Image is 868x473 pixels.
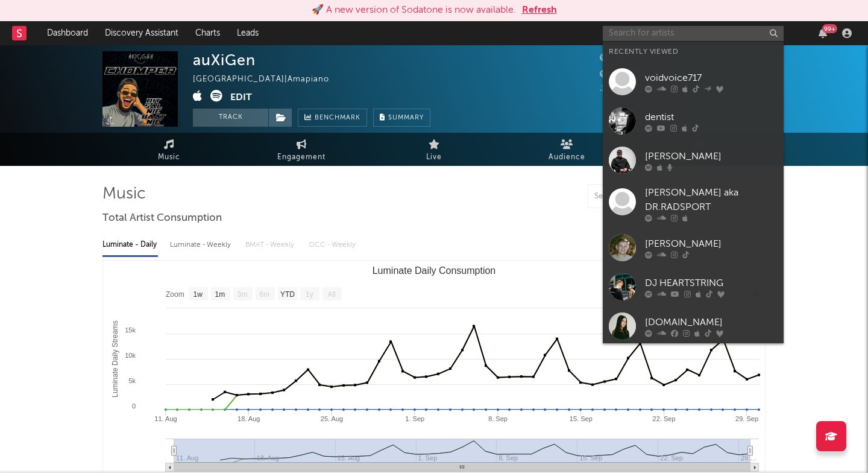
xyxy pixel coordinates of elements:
text: 6m [260,290,270,299]
text: All [327,290,335,299]
div: [GEOGRAPHIC_DATA] | Amapiano [193,72,343,87]
a: Benchmark [298,109,367,127]
div: [PERSON_NAME] [645,237,778,251]
button: 99+ [819,28,827,38]
div: Recently Viewed [609,45,778,59]
text: Zoom [166,290,184,299]
div: 99 + [822,24,837,33]
text: 25. Aug [321,415,343,422]
a: Live [368,133,500,166]
text: Luminate Daily Consumption [373,265,496,276]
div: [PERSON_NAME] aka DR.RADSPORT [645,186,778,215]
button: Edit [230,90,252,105]
div: 🚀 A new version of Sodatone is now available. [312,3,516,17]
a: Discovery Assistant [96,21,187,45]
div: Luminate - Weekly [170,235,233,255]
div: dentist [645,110,778,124]
div: [DOMAIN_NAME] [645,315,778,329]
text: 1m [215,290,225,299]
button: Summary [373,109,430,127]
text: 8. Sep [488,415,508,422]
div: DJ HEARTSTRING [645,276,778,290]
text: 18. Aug [237,415,260,422]
a: [DOMAIN_NAME] [603,306,784,346]
a: [PERSON_NAME] [603,141,784,180]
a: [PERSON_NAME] aka DR.RADSPORT [603,180,784,228]
text: 10k [125,352,136,359]
span: Jump Score: 83.9 [600,85,671,93]
span: Audience [549,150,585,165]
text: 29.… [741,454,756,462]
text: 3m [237,290,248,299]
span: 36,164 Monthly Listeners [600,71,715,78]
a: Charts [187,21,228,45]
text: 15. Sep [570,415,593,422]
text: Luminate Daily Streams [111,320,119,397]
span: Total Artist Consumption [102,211,222,226]
text: 1y [306,290,313,299]
span: Music [158,150,180,165]
text: 1w [193,290,203,299]
span: Engagement [277,150,325,165]
span: 667 [600,54,629,62]
span: Live [426,150,442,165]
text: 0 [132,402,136,410]
span: Summary [388,115,424,121]
text: 29. Sep [735,415,758,422]
a: voidvoice717 [603,62,784,101]
text: 15k [125,326,136,334]
span: Benchmark [315,111,360,125]
text: 1. Sep [405,415,424,422]
text: 11. Aug [154,415,177,422]
div: [PERSON_NAME] [645,149,778,163]
a: Audience [500,133,633,166]
a: [PERSON_NAME] [603,228,784,267]
button: Track [193,109,268,127]
a: Music [102,133,235,166]
input: Search by song name or URL [588,192,715,202]
a: dentist [603,101,784,141]
a: DJ HEARTSTRING [603,267,784,306]
a: Engagement [235,133,368,166]
a: Dashboard [39,21,96,45]
text: 22. Sep [653,415,676,422]
div: Luminate - Daily [102,235,158,255]
div: auXiGen [193,51,256,69]
a: Leads [228,21,267,45]
text: YTD [280,290,295,299]
input: Search for artists [603,26,784,41]
button: Refresh [522,3,557,17]
text: 5k [128,377,136,384]
div: voidvoice717 [645,71,778,85]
